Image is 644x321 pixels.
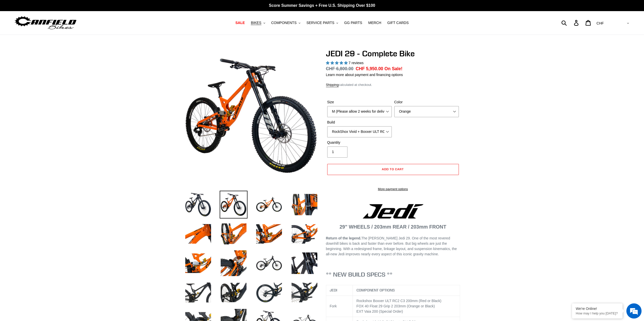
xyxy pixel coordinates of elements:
button: SERVICE PARTS [304,19,341,26]
img: Load image into Gallery viewer, JEDI 29 - Complete Bike [184,220,212,248]
img: Load image into Gallery viewer, JEDI 29 - Complete Bike [255,279,283,306]
span: FOX 40 Float 29 Grip 2 203mm (Orange or Black) [356,304,435,308]
h3: ** NEW BUILD SPECS ** [326,271,460,278]
span: 5.00 stars [326,61,349,65]
span: SALE [235,21,245,25]
a: Shipping [326,83,339,87]
img: Load image into Gallery viewer, JEDI 29 - Complete Bike [220,191,247,218]
img: Load image into Gallery viewer, JEDI 29 - Complete Bike [184,279,212,306]
a: SALE [233,19,247,26]
th: COMPONENT OPTIONS [353,285,460,296]
img: Load image into Gallery viewer, JEDI 29 - Complete Bike [255,249,283,277]
span: EXT Vaia 200 (Special Order) [356,309,403,313]
img: Load image into Gallery viewer, JEDI 29 - Complete Bike [290,249,318,277]
button: BIKES [248,19,267,26]
th: JEDI [326,285,353,296]
td: Fork [326,296,353,317]
span: GG PARTS [344,21,362,25]
label: Build [327,120,392,125]
img: Jedi Logo [363,204,423,218]
button: COMPONENTS [269,19,303,26]
img: Load image into Gallery viewer, JEDI 29 - Complete Bike [220,249,247,277]
span: MERCH [368,21,381,25]
img: Load image into Gallery viewer, JEDI 29 - Complete Bike [290,279,318,306]
span: CHF 5,950.00 [356,66,383,71]
span: GIFT CARDS [387,21,409,25]
span: On Sale! [384,65,402,72]
p: How may I help you today? [576,311,619,315]
img: Load image into Gallery viewer, JEDI 29 - Complete Bike [220,220,247,248]
img: Load image into Gallery viewer, JEDI 29 - Complete Bike [255,220,283,248]
s: CHF 6,800.00 [326,66,354,71]
div: We're Online! [576,307,619,311]
a: More payment options [327,187,459,191]
label: Quantity [327,140,392,145]
a: GIFT CARDS [385,19,411,26]
span: Rockshox Boxxer ULT RC2 C3 200mm (Red or Black) [356,299,441,303]
span: Add to cart [382,167,404,171]
a: Learn more about payment and financing options [326,73,403,77]
img: Load image into Gallery viewer, JEDI 29 - Complete Bike [184,191,212,218]
img: Load image into Gallery viewer, JEDI 29 - Complete Bike [184,249,212,277]
a: MERCH [366,19,384,26]
span: SERVICE PARTS [306,21,334,25]
img: Load image into Gallery viewer, JEDI 29 - Complete Bike [255,191,283,218]
a: GG PARTS [342,19,365,26]
input: Search [564,17,577,28]
label: Color [394,100,459,105]
img: Load image into Gallery viewer, JEDI 29 - Complete Bike [290,220,318,248]
strong: Return of the legend. [326,236,361,240]
button: Add to cart [327,164,459,175]
label: Size [327,100,392,105]
img: JEDI 29 - Complete Bike [185,50,317,182]
span: 7 reviews [348,61,363,65]
img: Canfield Bikes [14,15,77,31]
img: Load image into Gallery viewer, JEDI 29 - Complete Bike [290,191,318,218]
div: calculated at checkout. [326,82,460,87]
p: The [PERSON_NAME] Jedi 29. One of the most revered downhill bikes is back and faster than ever be... [326,236,460,257]
strong: 29" WHEELS / 203mm REAR / 203mm FRONT [340,224,446,230]
span: COMPONENTS [271,21,297,25]
h1: JEDI 29 - Complete Bike [326,49,460,58]
span: BIKES [251,21,261,25]
img: Load image into Gallery viewer, JEDI 29 - Complete Bike [220,279,247,306]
